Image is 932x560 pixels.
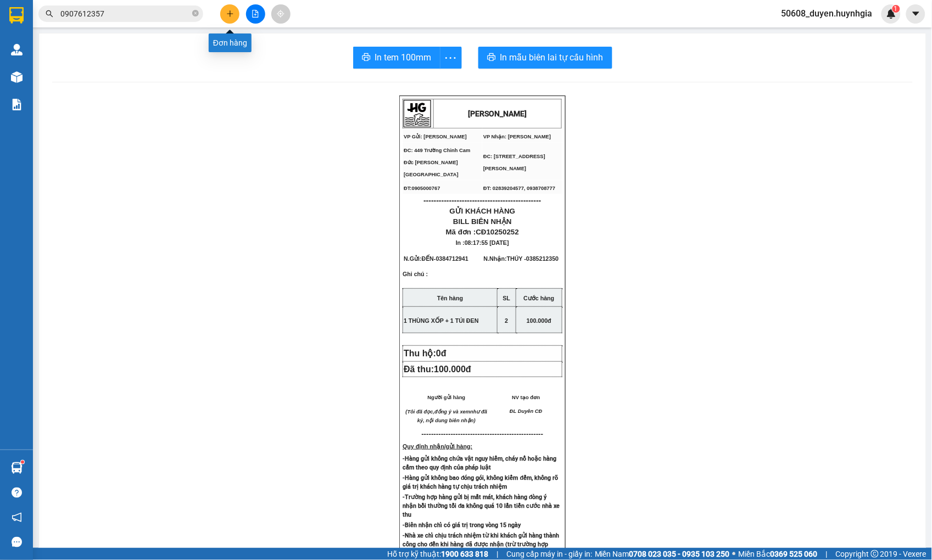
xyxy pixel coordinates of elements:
[456,239,509,246] span: In :
[422,255,434,262] span: ĐẾN
[404,134,467,139] span: VP Gửi: [PERSON_NAME]
[911,9,921,19] span: caret-down
[11,99,23,110] img: solution-icon
[450,207,516,215] span: GỬI KHÁCH HÀNG
[892,5,900,13] sup: 1
[436,255,468,262] span: 0384712941
[21,461,24,464] sup: 1
[9,34,97,47] div: ĐẾN
[246,4,265,24] button: file-add
[527,317,551,324] span: 100.000đ
[403,474,558,490] strong: -Hàng gửi không bao đóng gói, không kiểm đếm, không rõ giá trị khách hàng tự chịu trách nhiệm
[483,154,545,171] span: ĐC: [STREET_ADDRESS][PERSON_NAME]
[105,34,193,47] div: THÚY
[510,408,542,414] span: ĐL Duyên CĐ
[12,512,22,523] span: notification
[192,10,199,16] span: close-circle
[404,100,431,127] img: logo
[453,217,512,226] span: BILL BIÊN NHẬN
[894,5,898,13] span: 1
[500,51,604,64] span: In mẫu biên lai tự cấu hình
[739,548,818,560] span: Miền Bắc
[524,295,555,301] strong: Cước hàng
[886,9,896,19] img: icon-new-feature
[826,548,828,560] span: |
[440,51,461,65] span: more
[209,33,252,52] div: Đơn hàng
[503,295,511,301] strong: SL
[434,365,471,374] span: 100.000đ
[403,443,472,450] strong: Quy định nhận/gửi hàng:
[403,494,560,518] strong: -Trường hợp hàng gửi bị mất mát, khách hàng đòng ý nhận bồi thường tối đa không quá 10 lần tiền c...
[441,550,488,558] strong: 1900 633 818
[8,70,42,82] span: Đã thu :
[353,47,440,69] button: printerIn tem 100mm
[483,186,555,191] span: ĐT: 02839204577, 0938708777
[192,9,199,19] span: close-circle
[11,71,23,83] img: warehouse-icon
[404,365,471,374] span: Đã thu:
[404,255,468,262] span: N.Gửi:
[906,4,925,24] button: caret-down
[375,51,432,64] span: In tem 100mm
[9,9,26,21] span: Gửi:
[252,10,259,18] span: file-add
[226,10,234,18] span: plus
[404,186,440,191] span: ĐT:0905000767
[771,550,818,558] strong: 0369 525 060
[468,109,527,118] strong: [PERSON_NAME]
[9,7,24,24] img: logo-vxr
[423,196,541,205] span: ----------------------------------------------
[629,550,730,558] strong: 0708 023 035 - 0935 103 250
[277,10,284,18] span: aim
[404,148,470,177] span: ĐC: 449 Trường Chinh Cam Đức [PERSON_NAME][GEOGRAPHIC_DATA]
[476,228,520,236] span: CĐ10250252
[733,552,736,556] span: ⚪️
[220,4,239,24] button: plus
[773,7,881,20] span: 50608_duyen.huynhgia
[8,69,99,82] div: 100.000
[505,317,509,324] span: 2
[46,10,53,18] span: search
[362,53,371,63] span: printer
[526,255,559,262] span: 0385212350
[871,550,879,558] span: copyright
[11,44,23,55] img: warehouse-icon
[484,255,559,262] span: N.Nhận:
[403,271,428,286] span: Ghi chú :
[60,8,190,20] input: Tìm tên, số ĐT hoặc mã đơn
[446,228,519,236] span: Mã đơn :
[478,47,612,69] button: printerIn mẫu biên lai tự cấu hình
[506,548,592,560] span: Cung cấp máy in - giấy in:
[9,9,97,34] div: [PERSON_NAME]
[428,395,466,400] span: Người gửi hàng
[105,9,131,21] span: Nhận:
[105,9,193,34] div: [PERSON_NAME]
[404,317,478,324] span: 1 THÙNG XỐP + 1 TÚI ĐEN
[12,537,22,547] span: message
[496,548,498,560] span: |
[403,522,521,529] strong: -Biên nhận chỉ có giá trị trong vòng 15 ngày
[487,53,496,63] span: printer
[271,4,291,24] button: aim
[595,548,730,560] span: Miền Nam
[11,462,23,474] img: warehouse-icon
[440,47,462,69] button: more
[507,255,559,262] span: THÚY -
[429,430,544,438] span: -----------------------------------------------
[512,395,540,400] span: NV tạo đơn
[434,255,468,262] span: -
[422,430,429,438] span: ---
[105,47,193,63] div: 0385212350
[403,455,556,471] strong: -Hàng gửi không chứa vật nguy hiểm, cháy nổ hoặc hàng cấm theo quy định của pháp luật
[437,295,463,301] strong: Tên hàng
[406,409,471,415] em: (Tôi đã đọc,đồng ý và xem
[436,349,447,358] span: 0đ
[12,488,22,498] span: question-circle
[387,548,488,560] span: Hỗ trợ kỹ thuật:
[465,239,509,246] span: 08:17:55 [DATE]
[9,47,97,63] div: 0384712941
[483,134,551,139] span: VP Nhận: [PERSON_NAME]
[404,349,451,358] span: Thu hộ:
